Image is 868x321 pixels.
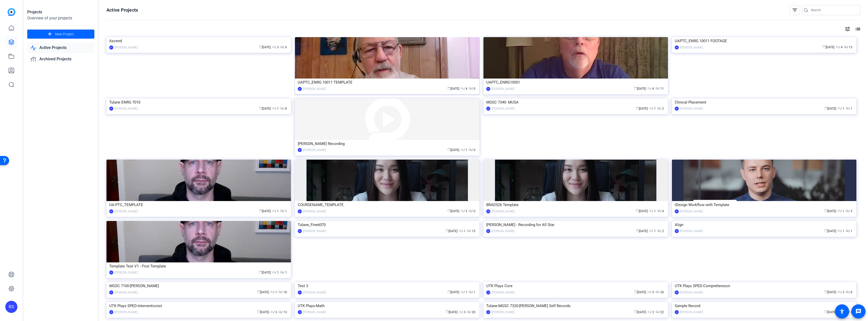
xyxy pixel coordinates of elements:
span: [DATE] [259,271,271,274]
span: group [647,87,650,90]
span: / 1 [272,271,279,274]
div: BS [675,290,679,294]
div: BS [675,229,679,233]
span: / 1 [649,107,656,110]
span: / 3 [272,45,279,49]
span: group [459,229,462,232]
span: / 1 [649,209,656,213]
span: radio [846,107,849,110]
span: New Project [55,32,74,37]
span: / 1 [837,107,844,110]
span: group [649,209,652,212]
span: group [837,229,840,232]
span: radio [280,270,283,274]
span: radio [280,45,283,48]
div: UTK Plays SPED-Comprehension [675,282,854,290]
span: radio [655,290,658,293]
span: / 1 [460,290,467,294]
span: [DATE] [447,148,459,152]
div: [PERSON_NAME] [115,106,138,111]
span: calendar_today [259,270,262,274]
div: [PERSON_NAME] [115,310,138,315]
span: calendar_today [636,209,639,212]
span: radio [846,290,849,293]
h1: Active Projects [106,7,138,13]
div: BS [298,87,302,91]
span: group [649,229,652,232]
div: BS [109,107,113,111]
span: / 1 [469,290,475,294]
div: [PERSON_NAME] [303,209,326,214]
span: radio [469,209,472,212]
div: [PERSON_NAME] [680,229,703,234]
div: BS [5,301,17,313]
span: / 20 [467,310,475,314]
span: [DATE] [446,310,457,314]
span: [DATE] [824,229,836,233]
span: radio [657,107,660,110]
div: UTK Plays-Math [298,302,477,310]
span: [DATE] [259,107,271,110]
span: / 1 [837,209,844,213]
div: BS [109,290,113,294]
div: Test 3 [298,282,477,290]
span: / 1 [460,148,467,152]
div: BS [486,209,490,213]
span: calendar_today [634,290,637,293]
div: BS [109,45,113,50]
span: [DATE] [447,209,459,213]
span: radio [469,87,472,90]
span: calendar_today [824,209,827,212]
span: radio [846,209,849,212]
span: / 3 [460,209,467,213]
span: group [647,310,650,313]
span: / 6 [280,45,287,49]
div: COURSENAME_TEMPLATE [298,201,477,209]
div: BS [486,229,490,233]
div: [PERSON_NAME] [492,290,514,295]
div: [PERSON_NAME] [680,45,703,50]
div: [PERSON_NAME] [303,290,326,295]
span: radio [655,310,658,313]
span: calendar_today [824,310,827,313]
span: [DATE] [634,87,646,90]
span: [DATE] [634,310,646,314]
span: / 0 [469,87,475,90]
span: calendar_today [823,45,826,48]
div: BS [675,45,679,50]
span: / 4 [836,45,843,49]
span: group [837,290,840,293]
span: / 15 [467,229,475,233]
span: / 4 [657,209,664,213]
div: iDesign Workflow with Template [675,201,854,209]
div: [PERSON_NAME] [492,86,514,91]
span: radio [844,45,847,48]
div: [PERSON_NAME] [115,270,138,275]
div: KJ [298,290,302,294]
span: / 1 [649,229,656,233]
span: radio [280,209,283,212]
div: BS [298,148,302,152]
span: group [460,290,464,293]
span: calendar_today [824,290,827,293]
span: radio [278,290,281,293]
span: [DATE] [447,290,459,294]
div: [PERSON_NAME] Recording [298,140,477,147]
div: [PERSON_NAME] [115,209,138,214]
span: calendar_today [824,107,827,110]
span: group [460,209,464,212]
div: Ascend [109,37,288,45]
div: [PERSON_NAME] [115,290,138,295]
img: blue-gradient.svg [8,8,15,16]
div: BS [109,310,113,314]
span: / 18 [278,290,287,294]
div: [PERSON_NAME] - Recording for All Star [486,221,665,229]
span: / 3 [270,310,277,314]
span: group [836,45,839,48]
span: / 4 [647,87,654,90]
mat-icon: tune [845,26,851,32]
div: Projects [27,9,94,15]
span: / 3 [459,310,466,314]
span: [DATE] [824,107,836,110]
div: UAPTC_ENRG 10011 FOOTAGE [675,37,854,45]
